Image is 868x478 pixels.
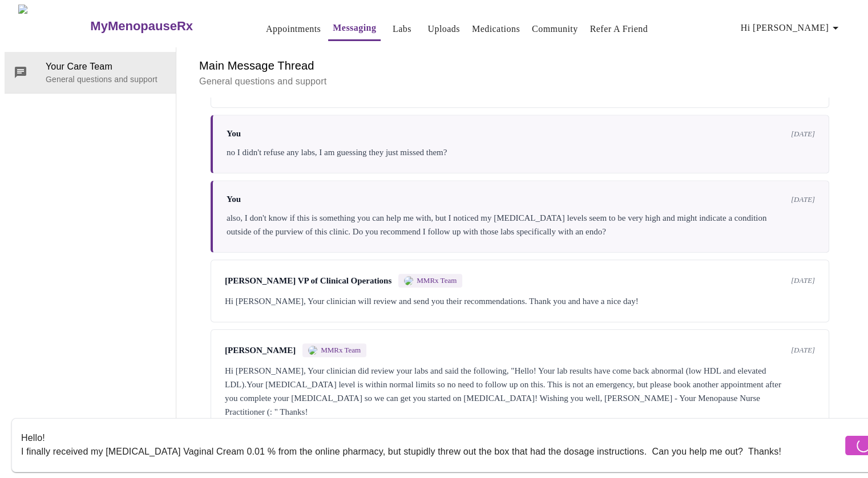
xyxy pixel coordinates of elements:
span: MMRx Team [417,276,457,285]
button: Refer a Friend [586,18,653,40]
span: You [227,195,241,204]
span: [DATE] [791,276,815,285]
span: [DATE] [791,195,815,204]
span: Your Care Team [46,60,167,74]
div: also, I don't know if this is something you can help me with, but I noticed my [MEDICAL_DATA] lev... [227,211,815,238]
h3: MyMenopauseRx [90,19,193,34]
span: MMRx Team [321,346,361,355]
button: Appointments [261,18,325,40]
a: Labs [393,21,411,37]
span: [DATE] [791,346,815,355]
a: Messaging [333,20,376,36]
a: Uploads [427,21,460,37]
div: Hi [PERSON_NAME], Your clinician will review and send you their recommendations. Thank you and ha... [225,294,815,308]
p: General questions and support [46,74,167,85]
button: Hi [PERSON_NAME] [736,17,847,39]
span: [PERSON_NAME] [225,346,296,355]
h6: Main Message Thread [199,56,841,75]
button: Labs [383,18,420,40]
span: [PERSON_NAME] VP of Clinical Operations [225,276,391,286]
button: Uploads [423,18,465,40]
a: MyMenopauseRx [89,6,239,46]
img: MyMenopauseRx Logo [18,5,89,47]
span: You [227,129,241,139]
div: Hi [PERSON_NAME], Your clinician did review your labs and said the following, "Hello! Your lab re... [225,364,815,419]
a: Community [532,21,578,37]
button: Community [527,18,583,40]
div: no I didn't refuse any labs, I am guessing they just missed them? [227,145,815,159]
div: Your Care TeamGeneral questions and support [5,52,176,93]
button: Messaging [328,17,381,41]
img: MMRX [308,346,317,355]
p: General questions and support [199,75,841,88]
span: [DATE] [791,129,815,139]
textarea: Send a message about your appointment [21,427,842,463]
span: Hi [PERSON_NAME] [741,20,842,36]
img: MMRX [404,276,413,285]
a: Medications [472,21,520,37]
button: Medications [467,18,524,40]
a: Appointments [266,21,321,37]
a: Refer a Friend [590,21,648,37]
